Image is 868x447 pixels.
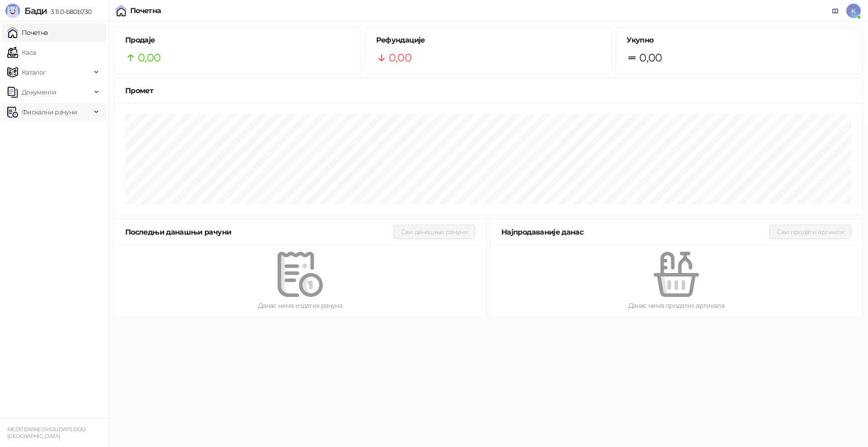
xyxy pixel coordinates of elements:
[130,7,161,14] div: Почетна
[22,63,46,81] span: Каталог
[627,35,851,46] h5: Укупно
[394,225,475,239] button: Сви данашњи рачуни
[125,85,851,96] div: Промет
[501,226,769,238] div: Најпродаваније данас
[125,226,394,238] div: Последњи данашњи рачуни
[22,83,56,101] span: Документи
[505,301,848,311] div: Данас нема продатих артикала
[138,49,160,66] span: 0,00
[639,49,662,66] span: 0,00
[828,4,843,18] a: Документација
[7,426,86,439] small: MEDITERANEO HOLIDAYS DOO [GEOGRAPHIC_DATA]
[24,5,47,16] span: Бади
[125,35,350,46] h5: Продаје
[389,49,411,66] span: 0,00
[5,4,20,18] img: Logo
[769,225,851,239] button: Сви продати артикли
[7,43,36,61] a: Каса
[129,301,472,311] div: Данас нема издатих рачуна
[7,24,48,42] a: Почетна
[22,103,77,121] span: Фискални рачуни
[47,8,91,16] span: 3.11.0-b80b730
[376,35,601,46] h5: Рефундације
[846,4,861,18] span: K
